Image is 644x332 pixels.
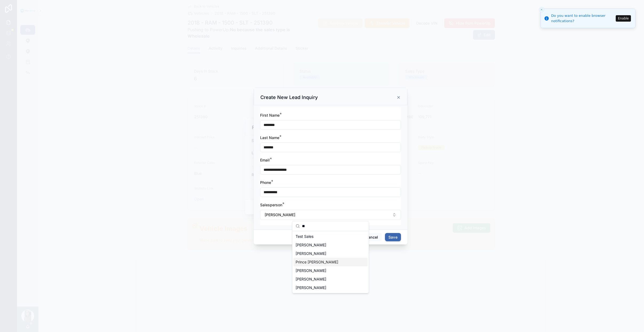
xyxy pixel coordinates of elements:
[296,276,326,282] span: [PERSON_NAME]
[260,210,401,220] button: Select Button
[260,135,279,140] span: Last Name
[551,13,614,23] div: Do you want to enable browser notifications?
[296,242,326,248] span: [PERSON_NAME]
[260,180,271,185] span: Phone
[296,251,326,256] span: [PERSON_NAME]
[260,158,270,162] span: Email
[385,233,401,242] button: Save
[296,259,338,265] span: Prince [PERSON_NAME]
[539,7,544,12] button: Close toast
[296,234,313,239] span: Test Sales
[296,268,326,273] span: [PERSON_NAME]
[362,233,381,242] button: Cancel
[296,285,326,290] span: [PERSON_NAME]
[260,203,282,207] span: Salesperson
[260,113,280,117] span: First Name
[265,212,295,218] span: [PERSON_NAME]
[260,94,318,101] h3: Create New Lead Inquiry
[292,231,369,293] div: Suggestions
[616,15,631,22] button: Enable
